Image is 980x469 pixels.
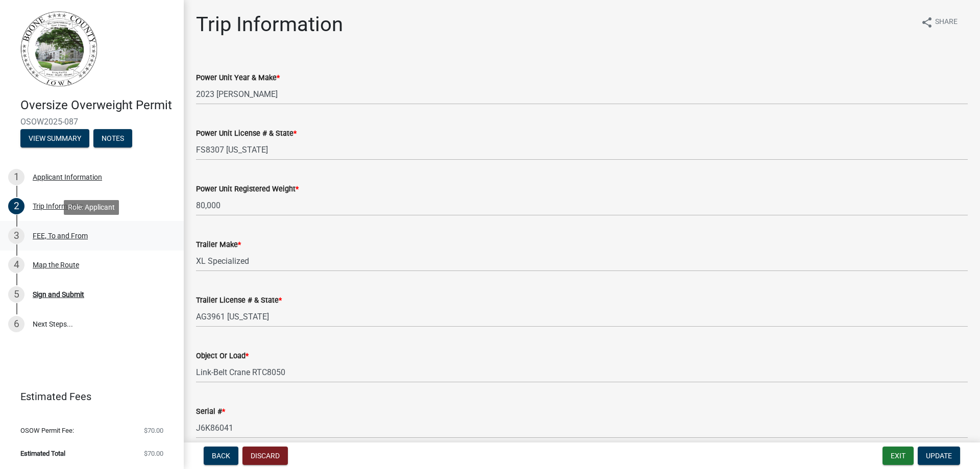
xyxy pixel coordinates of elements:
label: Trailer License # & State [196,297,282,304]
label: Trailer Make [196,241,241,249]
div: Role: Applicant [64,200,119,215]
button: View Summary [20,129,89,147]
div: Trip Information [33,203,84,210]
label: Serial # [196,408,225,415]
div: FEE, To and From [33,232,88,239]
span: Estimated Total [20,450,65,457]
div: 3 [8,228,24,244]
button: Update [918,447,960,465]
label: Power Unit Registered Weight [196,186,299,193]
div: Sign and Submit [33,291,84,298]
span: Update [926,452,952,460]
div: Map the Route [33,261,79,268]
div: Applicant Information [33,174,102,181]
label: Object Or Load [196,353,249,360]
img: Boone County, Iowa [20,11,98,87]
div: 5 [8,286,24,303]
span: OSOW2025-087 [20,117,163,127]
span: OSOW Permit Fee: [20,427,74,434]
button: Exit [883,447,914,465]
wm-modal-confirm: Summary [20,135,89,143]
a: Estimated Fees [8,386,167,407]
button: Back [204,447,238,465]
div: 6 [8,316,24,332]
button: Discard [242,447,288,465]
label: Power Unit License # & State [196,130,297,137]
label: Power Unit Year & Make [196,75,280,82]
span: Share [935,16,958,29]
wm-modal-confirm: Notes [93,135,132,143]
div: 1 [8,169,24,185]
i: share [921,16,933,29]
div: 2 [8,198,24,214]
span: Back [212,452,230,460]
button: Notes [93,129,132,147]
h4: Oversize Overweight Permit [20,98,176,113]
h1: Trip Information [196,12,343,37]
span: $70.00 [144,427,163,434]
div: 4 [8,257,24,273]
button: shareShare [913,12,966,32]
span: $70.00 [144,450,163,457]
